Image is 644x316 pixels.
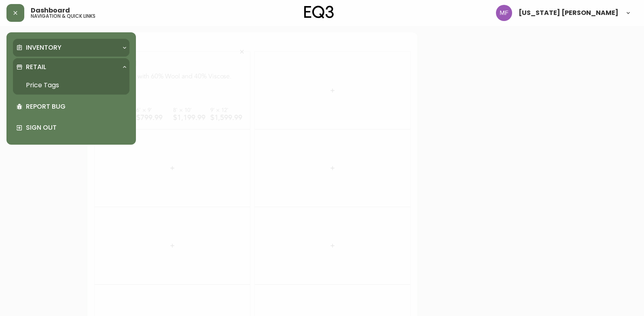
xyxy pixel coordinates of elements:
div: Retail [13,58,129,76]
span: Dashboard [31,7,70,14]
p: Inventory [26,43,61,52]
img: logo [304,6,334,19]
h5: navigation & quick links [31,14,95,19]
img: ce7f02bb99e696ba89c3bb8ae839b1b4 [496,5,512,21]
p: Sign Out [26,123,126,132]
p: Retail [26,63,46,72]
div: Report Bug [13,96,129,117]
span: [US_STATE] [PERSON_NAME] [519,10,619,16]
p: Report Bug [26,102,126,111]
div: Inventory [13,39,129,57]
div: Sign Out [13,117,129,138]
a: Price Tags [13,76,129,95]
